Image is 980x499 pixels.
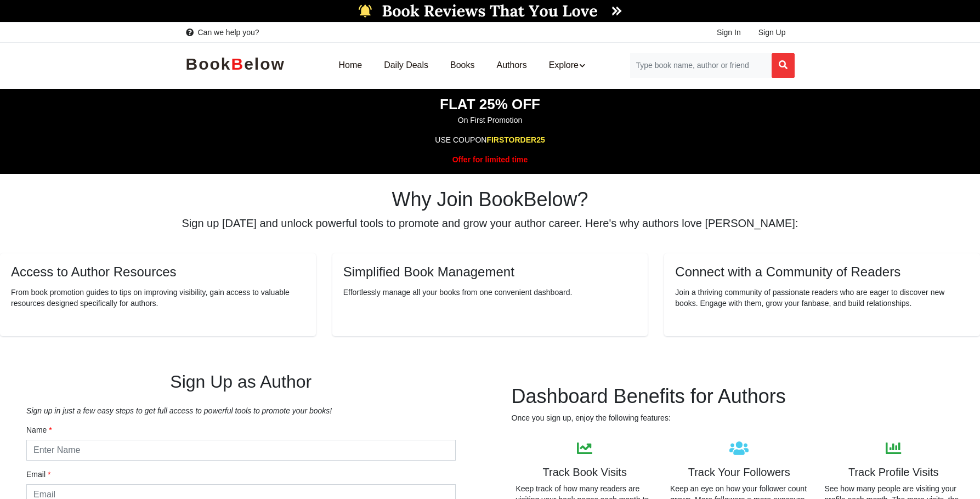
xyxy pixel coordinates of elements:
span: Sign In [717,28,741,37]
h5: Simplified Book Management [343,264,637,280]
div: Track Your Followers [670,466,808,479]
p: Join a thriving community of passionate readers who are eager to discover new books. Engage with ... [675,287,969,309]
p: From book promotion guides to tips on improving visibility, gain access to valuable resources des... [11,287,305,309]
a: Authors [486,48,538,83]
p: FLAT 25% OFF [1,94,979,115]
a: Sign Up [750,22,795,42]
div: Track Profile Visits [824,466,962,479]
div: Track Book Visits [516,466,654,479]
a: Books [439,48,485,83]
h1: Sign Up as Author [26,371,456,392]
a: Daily Deals [373,48,439,83]
span: FIRSTORDER25 [486,135,545,144]
a: BookBelow [186,53,285,79]
b: B [231,55,245,73]
a: Home [327,48,373,83]
button: Search [772,53,795,78]
a: Sign In [708,22,750,42]
h5: Access to Author Resources [11,264,305,280]
input: Search for Books [630,53,772,78]
input: Enter Name [26,440,456,461]
p: Effortlessly manage all your books from one convenient dashboard. [343,287,637,298]
a: Can we help you? [186,27,259,38]
h5: Connect with a Community of Readers [675,264,969,280]
span: Sign Up [758,28,786,37]
p: Once you sign up, enjoy the following features: [512,412,967,423]
h2: Dashboard Benefits for Authors [512,384,967,408]
label: Email [26,469,50,480]
p: On First Promotion [1,115,979,126]
a: Explore [538,48,596,83]
p: USE COUPON [1,134,979,145]
em: Sign up in just a few easy steps to get full access to powerful tools to promote your books! [26,406,332,415]
span: Offer for limited time [452,155,528,164]
label: Name [26,424,52,435]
